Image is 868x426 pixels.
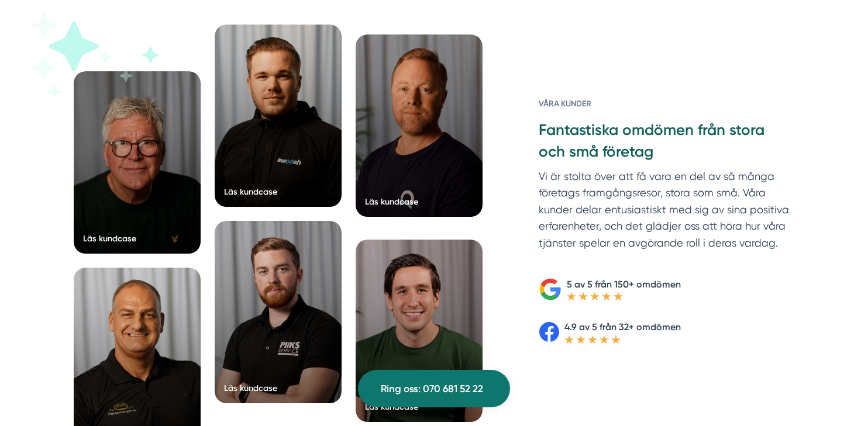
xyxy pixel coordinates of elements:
h3: Fantastiska omdömen från stora och små företag [539,120,794,168]
a: Läs kundcase [356,34,483,217]
a: Ring oss: 070 681 52 22 [358,370,510,407]
div: Läs kundcase [224,186,277,198]
p: 4.9 av 5 från 32+ omdömen [564,320,681,334]
div: Läs kundcase [365,196,418,207]
div: Läs kundcase [83,233,136,244]
a: Läs kundcase [356,240,483,422]
a: Läs kundcase [74,71,201,254]
div: Läs kundcase [224,382,277,394]
a: Läs kundcase [215,25,342,207]
p: 5 av 5 från 150+ omdömen [567,277,681,292]
span: Ring oss: 070 681 52 22 [381,381,483,397]
h6: Våra kunder [539,98,794,120]
p: Vi är stolta över att få vara en del av så många företags framgångsresor, stora som små. Våra kun... [539,168,794,257]
div: Läs kundcase [365,401,418,413]
a: Läs kundcase [215,221,342,403]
